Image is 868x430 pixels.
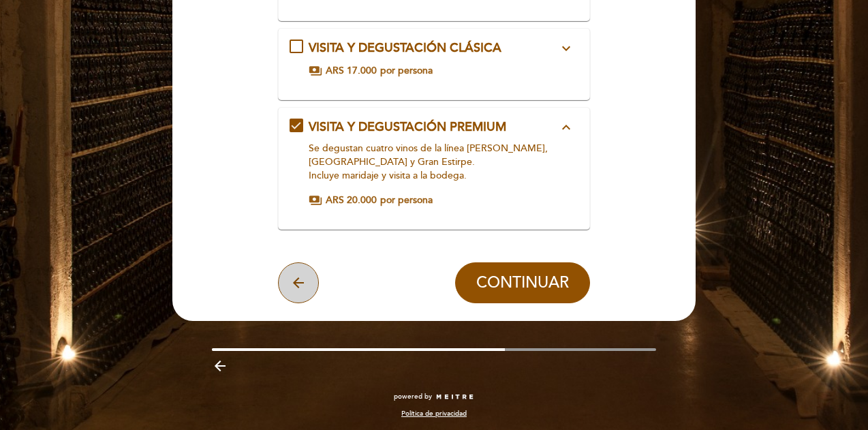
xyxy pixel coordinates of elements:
[394,392,474,401] a: powered by
[380,64,433,78] span: por persona
[290,275,307,291] i: arrow_back
[455,262,590,303] button: CONTINUAR
[558,119,574,136] i: expand_less
[476,273,569,292] span: CONTINUAR
[558,40,574,57] i: expand_more
[554,119,578,136] button: expand_less
[309,119,506,134] span: VISITA Y DEGUSTACIÓN PREMIUM
[309,40,501,55] span: VISITA Y DEGUSTACIÓN CLÁSICA
[435,394,474,401] img: MEITRE
[326,64,377,78] span: ARS 17.000
[290,40,579,78] md-checkbox: VISITA Y DEGUSTACIÓN CLÁSICA expand_more Se degustan tres vinos de la línea Cavas de Crianza y Er...
[401,409,467,418] a: Política de privacidad
[212,358,228,374] i: arrow_backward
[309,64,322,78] span: payments
[554,40,578,57] button: expand_more
[309,194,322,207] span: payments
[290,119,579,207] md-checkbox: VISITA Y DEGUSTACIÓN PREMIUM expand_more Se degustan cuatro vinos de la línea Cavas de Crianza, E...
[326,194,377,207] span: ARS 20.000
[309,142,559,183] p: Se degustan cuatro vinos de la línea [PERSON_NAME], [GEOGRAPHIC_DATA] y Gran Estirpe. Incluye mar...
[278,262,319,303] button: arrow_back
[380,194,433,207] span: por persona
[394,392,432,401] span: powered by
